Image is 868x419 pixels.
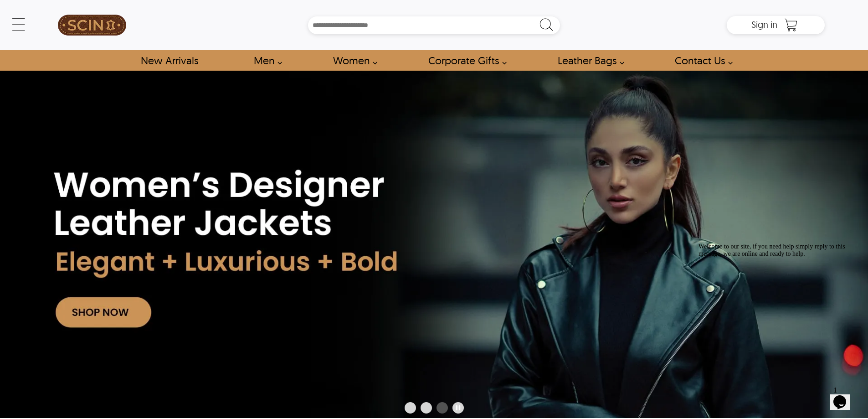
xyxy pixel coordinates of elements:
[4,4,168,18] div: Welcome to our site, if you need help simply reply to this message, we are online and ready to help.
[751,19,777,30] span: Sign in
[4,4,150,18] span: Welcome to our site, if you need help simply reply to this message, we are online and ready to help.
[43,5,141,46] a: SCIN
[58,5,126,46] img: SCIN
[695,239,859,378] iframe: chat widget
[830,383,859,410] iframe: chat widget
[243,50,287,71] a: shop men's leather jackets
[130,50,208,71] a: Shop New Arrivals
[323,50,382,71] a: Shop Women Leather Jackets
[418,50,512,71] a: Shop Leather Corporate Gifts
[751,22,777,29] a: Sign in
[547,50,629,71] a: Shop Leather Bags
[782,18,800,32] a: Shopping Cart
[664,50,738,71] a: contact-us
